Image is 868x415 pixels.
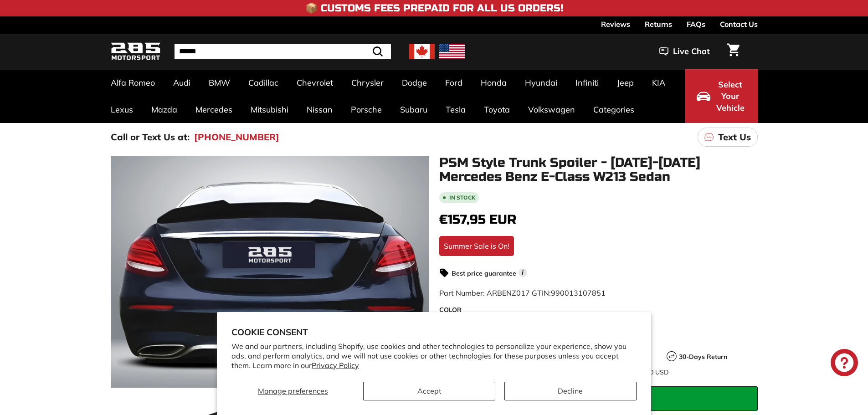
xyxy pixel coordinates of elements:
a: Nissan [298,96,342,123]
inbox-online-store-chat: Shopify online store chat [828,349,861,379]
a: Chevrolet [288,69,342,96]
a: Tesla [437,96,475,123]
button: Live Chat [647,40,722,63]
button: Decline [504,382,637,400]
a: Cart [722,36,745,67]
h1: PSM Style Trunk Spoiler - [DATE]-[DATE] Mercedes Benz E-Class W213 Sedan [439,156,758,184]
a: Categories [584,96,643,123]
a: Audi [164,69,200,96]
strong: 30-Days Return [679,353,727,361]
a: [PHONE_NUMBER] [194,130,279,144]
a: Infiniti [566,69,608,96]
button: Manage preferences [231,382,354,400]
a: Hyundai [516,69,566,96]
a: Mitsubishi [241,96,298,123]
a: KIA [643,69,674,96]
a: FAQs [687,16,705,32]
span: Part Number: ARBENZ017 GTIN: [439,288,606,297]
a: Mazda [142,96,186,123]
span: €157,95 EUR [439,212,516,227]
span: 990013107851 [551,288,606,297]
a: Cadillac [239,69,288,96]
a: Chrysler [342,69,393,96]
a: Mercedes [186,96,241,123]
a: Contact Us [720,16,758,32]
strong: Best price guarantee [452,269,516,277]
button: Select Your Vehicle [685,69,758,123]
a: Ford [436,69,472,96]
span: Manage preferences [258,386,328,395]
h2: Cookie consent [231,327,637,338]
p: Call or Text Us at: [111,130,190,144]
a: Subaru [391,96,437,123]
a: Reviews [601,16,630,32]
a: Volkswagen [519,96,584,123]
input: Search [175,44,391,59]
a: Lexus [102,96,142,123]
h4: 📦 Customs Fees Prepaid for All US Orders! [305,3,563,14]
span: Live Chat [673,46,710,57]
span: i [519,268,527,277]
a: Dodge [393,69,436,96]
a: Honda [472,69,516,96]
a: Jeep [608,69,643,96]
p: We and our partners, including Shopify, use cookies and other technologies to personalize your ex... [231,342,637,370]
a: Text Us [698,128,758,147]
a: Toyota [475,96,519,123]
p: Text Us [718,130,751,144]
a: Returns [645,16,672,32]
a: Porsche [342,96,391,123]
label: COLOR [439,305,758,315]
a: Privacy Policy [312,361,359,370]
div: Summer Sale is On! [439,236,514,256]
img: Logo_285_Motorsport_areodynamics_components [111,41,161,62]
button: Accept [363,382,495,400]
b: In stock [449,195,475,200]
span: Select Your Vehicle [715,79,746,114]
a: BMW [200,69,239,96]
a: Alfa Romeo [102,69,164,96]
